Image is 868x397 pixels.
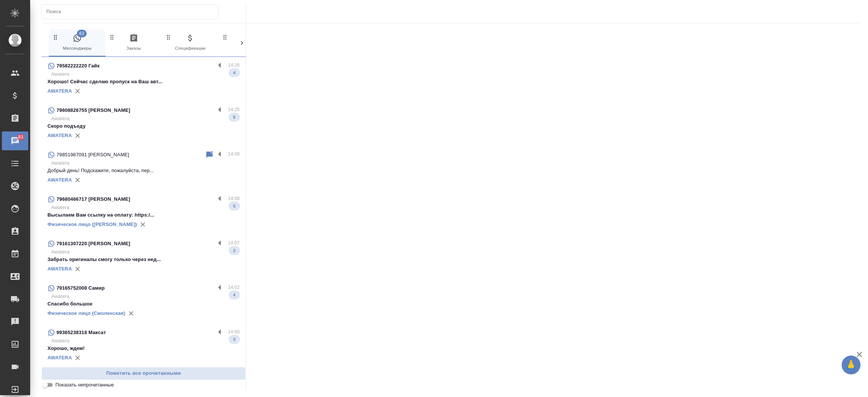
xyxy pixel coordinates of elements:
svg: Зажми и перетащи, чтобы поменять порядок вкладок [108,34,116,41]
span: Показать непрочитанные [55,381,114,389]
div: 79161307220 [PERSON_NAME]14:07AwateraЗабрать оригиналы смогу только через нед...3AWATERA [41,235,246,279]
div: 79608826755 [PERSON_NAME]14:25AwateraСкоро подъеду5AWATERA [41,101,246,146]
button: Удалить привязку [125,308,137,319]
p: 14:02 [228,284,240,291]
p: 14:26 [228,61,240,69]
span: Мессенджеры [52,34,102,52]
div: 79680466717 [PERSON_NAME]14:08AwateraВысылаем Вам ссылку на оплату: https:/...5Физическое лицо ([... [41,190,246,235]
span: 5 [229,113,240,121]
span: Пометить все прочитанными [46,369,241,378]
p: 79161307220 [PERSON_NAME] [57,240,130,247]
div: 79165752008 Самир14:02AwateraСпасибо большое4Физическое лицо (Смоленская) [41,279,246,324]
a: Физическое лицо ([PERSON_NAME]) [47,221,137,227]
p: Awatera [51,248,240,256]
button: Пометить все прочитанными [41,367,246,380]
div: 79582222220 Гайк14:26AwateraХорошо! Сейчас сделаю пропуск на Ваш авт...4AWATERA [41,57,246,101]
span: 5 [229,202,240,210]
input: Поиск [46,6,218,17]
a: AWATERA [47,133,72,138]
span: 4 [229,69,240,76]
div: 99365238318 Максат14:00AwateraХорошо, ждем!3AWATERA [41,324,246,368]
a: 83 [2,131,28,150]
span: 🙏 [845,357,857,373]
p: 99365238318 Максат [57,329,106,336]
div: Пометить непрочитанным [205,150,214,159]
button: Удалить привязку [72,263,83,275]
p: Awatera [51,293,240,300]
p: Добрый день! Подскажите, пожалуйста, пер... [47,167,240,174]
span: Спецификации [165,34,215,52]
span: Клиенты [222,34,272,52]
a: AWATERA [47,177,72,183]
svg: Зажми и перетащи, чтобы поменять порядок вкладок [52,34,59,41]
a: AWATERA [47,266,72,272]
p: 79851987091 [PERSON_NAME] [57,151,129,159]
p: Awatera [51,159,240,167]
p: Высылаем Вам ссылку на оплату: https:/... [47,211,240,219]
a: AWATERA [47,88,72,94]
p: Забрать оригиналы смогу только через нед... [47,256,240,263]
button: Удалить привязку [137,219,148,230]
p: 79165752008 Самир [57,284,105,292]
svg: Зажми и перетащи, чтобы поменять порядок вкладок [165,34,172,41]
a: AWATERA [47,355,72,360]
p: Хорошо, ждем! [47,345,240,352]
svg: Зажми и перетащи, чтобы поменять порядок вкладок [222,34,229,41]
span: 83 [14,133,28,141]
p: 14:25 [228,106,240,113]
p: 79608826755 [PERSON_NAME] [57,107,130,114]
p: 79582222220 Гайк [57,62,99,70]
span: 3 [229,336,240,343]
button: Удалить привязку [72,86,83,97]
p: 14:00 [228,328,240,336]
p: 14:08 [228,195,240,202]
p: Awatera [51,70,240,78]
p: Awatera [51,337,240,345]
p: 79680466717 [PERSON_NAME] [57,195,130,203]
button: 🙏 [842,356,860,374]
p: Awatera [51,204,240,211]
span: 83 [77,30,87,37]
span: Заказы [108,34,159,52]
span: 3 [229,247,240,254]
button: Удалить привязку [72,174,83,186]
button: Удалить привязку [72,130,83,141]
a: Физическое лицо (Смоленская) [47,310,125,316]
p: 14:09 [228,150,240,158]
div: 79851987091 [PERSON_NAME]14:09AwateraДобрый день! Подскажите, пожалуйста, пер...AWATERA [41,146,246,190]
span: 4 [229,291,240,299]
button: Удалить привязку [72,352,83,363]
p: 14:07 [228,239,240,247]
p: Хорошо! Сейчас сделаю пропуск на Ваш авт... [47,78,240,86]
p: Awatera [51,115,240,122]
p: Скоро подъеду [47,122,240,130]
p: Спасибо большое [47,300,240,308]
